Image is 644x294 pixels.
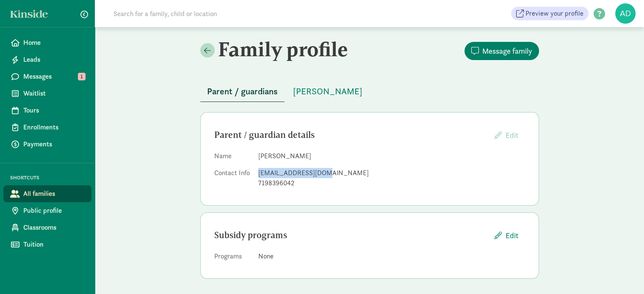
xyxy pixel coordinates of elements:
div: 7198396042 [258,178,525,188]
button: Edit [488,126,525,144]
a: Leads [3,51,91,68]
dt: Contact Info [214,168,252,192]
dt: Name [214,151,252,165]
span: Home [23,38,85,48]
dt: Programs [214,251,252,265]
a: Public profile [3,202,91,219]
dd: [PERSON_NAME] [258,151,525,161]
a: Enrollments [3,119,91,136]
span: Leads [23,55,85,65]
a: Home [3,34,91,51]
span: Edit [506,130,518,140]
a: Parent / guardians [200,87,285,96]
div: Parent / guardian details [214,128,488,142]
span: Waitlist [23,88,85,99]
a: Waitlist [3,85,91,102]
span: Parent / guardians [207,85,278,98]
a: [PERSON_NAME] [286,87,369,96]
a: Payments [3,136,91,153]
button: Edit [488,226,525,245]
span: Tours [23,105,85,115]
a: Messages 1 [3,68,91,85]
span: Message family [482,45,532,57]
span: Messages [23,71,85,82]
span: Classrooms [23,223,85,233]
button: Parent / guardians [200,81,285,102]
a: Classrooms [3,219,91,236]
span: 1 [78,73,86,80]
span: Edit [506,230,518,241]
button: [PERSON_NAME] [286,81,369,102]
button: Message family [464,42,539,60]
div: [EMAIL_ADDRESS][DOMAIN_NAME] [258,168,525,178]
span: Payments [23,139,85,149]
a: Tuition [3,236,91,253]
span: Public profile [23,206,85,216]
span: [PERSON_NAME] [293,85,362,98]
div: Subsidy programs [214,228,488,242]
a: Tours [3,102,91,119]
div: None [258,251,525,261]
iframe: Chat Widget [602,253,644,294]
a: All families [3,185,91,202]
input: Search for a family, child or location [108,5,346,22]
span: Tuition [23,239,85,250]
h2: Family profile [200,37,368,61]
span: Preview your profile [525,8,583,19]
a: Preview your profile [511,7,589,20]
span: All families [23,189,85,199]
span: Enrollments [23,122,85,132]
